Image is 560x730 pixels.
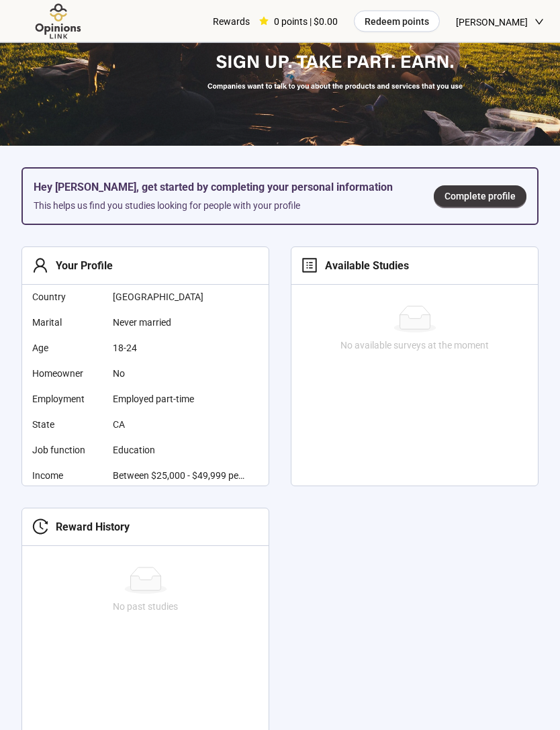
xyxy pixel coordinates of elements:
span: Income [32,469,102,484]
span: Country [32,290,102,305]
h5: Hey [PERSON_NAME], get started by completing your personal information [34,180,412,196]
span: Homeowner [32,367,102,381]
span: [GEOGRAPHIC_DATA] [113,290,247,305]
span: Employment [32,392,102,407]
span: 18-24 [113,341,247,356]
span: Complete profile [445,189,516,204]
span: star [259,17,269,26]
span: Between $25,000 - $49,999 per year [113,469,247,484]
span: Education [113,443,247,458]
span: Redeem points [365,14,429,29]
div: Reward History [48,519,130,536]
button: Redeem points [354,11,440,32]
span: profile [301,258,318,274]
div: Your Profile [48,258,113,275]
span: user [32,258,48,274]
span: Never married [113,316,247,330]
span: No [113,367,247,381]
div: No available surveys at the moment [297,338,532,353]
div: Available Studies [318,258,409,275]
span: Age [32,341,102,356]
span: Marital [32,316,102,330]
span: [PERSON_NAME] [456,1,528,44]
span: State [32,418,102,432]
span: Job function [32,443,102,458]
span: CA [113,418,247,432]
a: Complete profile [434,186,526,208]
span: Employed part-time [113,392,247,407]
span: down [534,17,544,27]
div: No past studies [28,600,263,614]
span: history [32,519,48,535]
div: This helps us find you studies looking for people with your profile [34,199,412,214]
